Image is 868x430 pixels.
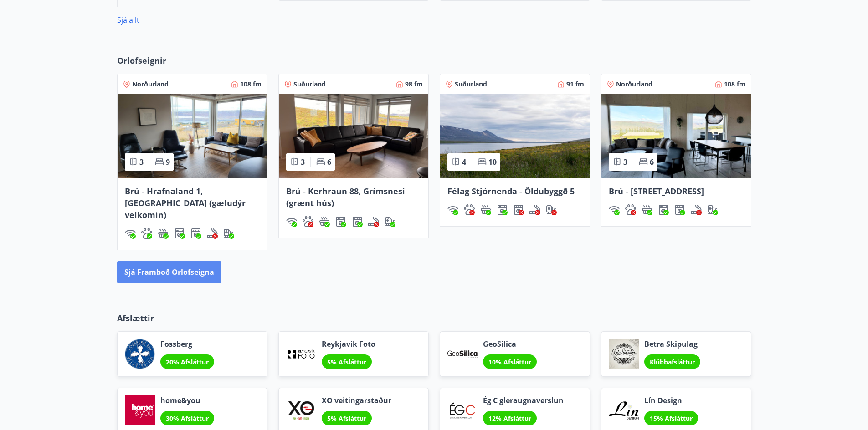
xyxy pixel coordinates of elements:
[158,228,169,239] img: h89QDIuHlAdpqTriuIvuEWkTH976fOgBEOOeu1mi.svg
[674,204,685,215] div: Þurrkari
[440,94,590,178] img: Paella dish
[166,157,170,167] span: 9
[132,80,169,89] span: Norðurland
[190,228,201,239] div: Þurrkari
[447,186,575,197] span: Félag Stjórnenda - Öldubyggð 5
[488,358,531,366] span: 10% Afsláttur
[118,94,267,178] img: Paella dish
[464,204,475,215] img: pxcaIm5dSOV3FS4whs1soiYWTwFQvksT25a9J10C.svg
[707,204,718,215] div: Hleðslustöð fyrir rafbíla
[319,216,330,227] img: h89QDIuHlAdpqTriuIvuEWkTH976fOgBEOOeu1mi.svg
[223,228,234,239] div: Hleðslustöð fyrir rafbíla
[616,80,652,89] span: Norðurland
[480,204,491,215] img: h89QDIuHlAdpqTriuIvuEWkTH976fOgBEOOeu1mi.svg
[480,204,491,215] div: Heitur pottur
[644,339,700,349] span: Betra Skipulag
[464,204,475,215] div: Gæludýr
[513,204,524,215] img: hddCLTAnxqFUMr1fxmbGG8zWilo2syolR0f9UjPn.svg
[303,216,313,227] div: Gæludýr
[385,216,395,227] div: Hleðslustöð fyrir rafbíla
[335,216,346,227] div: Þvottavél
[207,228,218,239] img: QNIUl6Cv9L9rHgMXwuzGLuiJOj7RKqxk9mBFPqjq.svg
[674,204,685,215] img: hddCLTAnxqFUMr1fxmbGG8zWilo2syolR0f9UjPn.svg
[625,204,636,215] div: Gæludýr
[368,216,379,227] div: Reykingar / Vape
[174,228,185,239] div: Þvottavél
[117,15,139,25] a: Sjá allt
[125,186,246,220] span: Brú - Hrafnaland 1, [GEOGRAPHIC_DATA] (gæludýr velkomin)
[223,228,234,239] img: nH7E6Gw2rvWFb8XaSdRp44dhkQaj4PJkOoRYItBQ.svg
[650,157,654,167] span: 6
[293,80,326,89] span: Suðurland
[650,358,695,366] span: Klúbbafsláttur
[483,339,537,349] span: GeoSilica
[488,414,531,423] span: 12% Afsláttur
[625,204,636,215] img: pxcaIm5dSOV3FS4whs1soiYWTwFQvksT25a9J10C.svg
[650,414,693,423] span: 15% Afsláttur
[644,395,698,405] span: Lín Design
[609,186,704,197] span: Brú - [STREET_ADDRESS]
[327,358,366,366] span: 5% Afsláttur
[303,216,313,227] img: pxcaIm5dSOV3FS4whs1soiYWTwFQvksT25a9J10C.svg
[301,157,305,167] span: 3
[447,204,458,215] div: Þráðlaust net
[319,216,330,227] div: Heitur pottur
[529,204,540,215] div: Reykingar / Vape
[609,204,620,215] div: Þráðlaust net
[566,80,584,89] span: 91 fm
[125,228,136,239] div: Þráðlaust net
[158,228,169,239] div: Heitur pottur
[368,216,379,227] img: QNIUl6Cv9L9rHgMXwuzGLuiJOj7RKqxk9mBFPqjq.svg
[447,204,458,215] img: HJRyFFsYp6qjeUYhR4dAD8CaCEsnIFYZ05miwXoh.svg
[139,157,144,167] span: 3
[497,204,508,215] div: Þvottavél
[691,204,702,215] div: Reykingar / Vape
[286,216,297,227] img: HJRyFFsYp6qjeUYhR4dAD8CaCEsnIFYZ05miwXoh.svg
[529,204,540,215] img: QNIUl6Cv9L9rHgMXwuzGLuiJOj7RKqxk9mBFPqjq.svg
[166,358,209,366] span: 20% Afsláttur
[207,228,218,239] div: Reykingar / Vape
[160,395,214,405] span: home&you
[462,157,466,167] span: 4
[497,204,508,215] img: Dl16BY4EX9PAW649lg1C3oBuIaAsR6QVDQBO2cTm.svg
[658,204,669,215] div: Þvottavél
[385,216,395,227] img: nH7E6Gw2rvWFb8XaSdRp44dhkQaj4PJkOoRYItBQ.svg
[601,94,751,178] img: Paella dish
[327,414,366,423] span: 5% Afsláttur
[352,216,363,227] img: hddCLTAnxqFUMr1fxmbGG8zWilo2syolR0f9UjPn.svg
[642,204,652,215] img: h89QDIuHlAdpqTriuIvuEWkTH976fOgBEOOeu1mi.svg
[724,80,745,89] span: 108 fm
[352,216,363,227] div: Þurrkari
[658,204,669,215] img: Dl16BY4EX9PAW649lg1C3oBuIaAsR6QVDQBO2cTm.svg
[125,228,136,239] img: HJRyFFsYp6qjeUYhR4dAD8CaCEsnIFYZ05miwXoh.svg
[141,228,152,239] div: Gæludýr
[117,55,166,66] span: Orlofseignir
[546,204,557,215] img: nH7E6Gw2rvWFb8XaSdRp44dhkQaj4PJkOoRYItBQ.svg
[322,395,391,405] span: XO veitingarstaður
[240,80,262,89] span: 108 fm
[117,261,221,283] button: Sjá framboð orlofseigna
[623,157,627,167] span: 3
[286,186,405,208] span: Brú - Kerhraun 88, Grímsnesi (grænt hús)
[322,339,375,349] span: Reykjavik Foto
[483,395,564,405] span: Ég C gleraugnaverslun
[327,157,331,167] span: 6
[117,312,751,324] p: Afslættir
[405,80,423,89] span: 98 fm
[707,204,718,215] img: nH7E6Gw2rvWFb8XaSdRp44dhkQaj4PJkOoRYItBQ.svg
[166,414,209,423] span: 30% Afsláttur
[513,204,524,215] div: Þurrkari
[335,216,346,227] img: Dl16BY4EX9PAW649lg1C3oBuIaAsR6QVDQBO2cTm.svg
[691,204,702,215] img: QNIUl6Cv9L9rHgMXwuzGLuiJOj7RKqxk9mBFPqjq.svg
[488,157,497,167] span: 10
[642,204,652,215] div: Heitur pottur
[279,94,428,178] img: Paella dish
[160,339,214,349] span: Fossberg
[286,216,297,227] div: Þráðlaust net
[455,80,487,89] span: Suðurland
[190,228,201,239] img: hddCLTAnxqFUMr1fxmbGG8zWilo2syolR0f9UjPn.svg
[141,228,152,239] img: pxcaIm5dSOV3FS4whs1soiYWTwFQvksT25a9J10C.svg
[609,204,620,215] img: HJRyFFsYp6qjeUYhR4dAD8CaCEsnIFYZ05miwXoh.svg
[546,204,557,215] div: Hleðslustöð fyrir rafbíla
[174,228,185,239] img: Dl16BY4EX9PAW649lg1C3oBuIaAsR6QVDQBO2cTm.svg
